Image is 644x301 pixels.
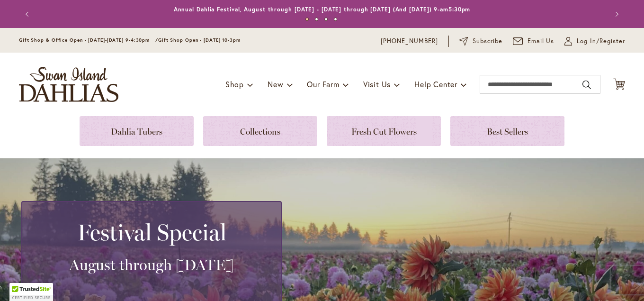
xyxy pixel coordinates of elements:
span: New [268,79,283,89]
span: Gift Shop Open - [DATE] 10-3pm [158,37,241,43]
button: Next [606,5,625,24]
button: 3 of 4 [324,18,328,21]
span: Visit Us [363,79,391,89]
h3: August through [DATE] [34,255,269,274]
span: Email Us [528,36,555,46]
button: 1 of 4 [305,18,309,21]
span: Shop [225,79,244,89]
a: Subscribe [459,36,502,46]
a: [PHONE_NUMBER] [381,36,438,46]
span: Help Center [414,79,457,89]
a: Annual Dahlia Festival, August through [DATE] - [DATE] through [DATE] (And [DATE]) 9-am5:30pm [174,6,471,13]
span: Log In/Register [577,36,625,46]
span: Subscribe [473,36,502,46]
button: 4 of 4 [334,18,337,21]
a: Log In/Register [564,36,625,46]
button: Previous [19,5,38,24]
span: Our Farm [307,79,339,89]
a: store logo [19,67,118,102]
a: Email Us [513,36,555,46]
h2: Festival Special [34,219,269,246]
button: 2 of 4 [315,18,318,21]
span: Gift Shop & Office Open - [DATE]-[DATE] 9-4:30pm / [19,37,158,43]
